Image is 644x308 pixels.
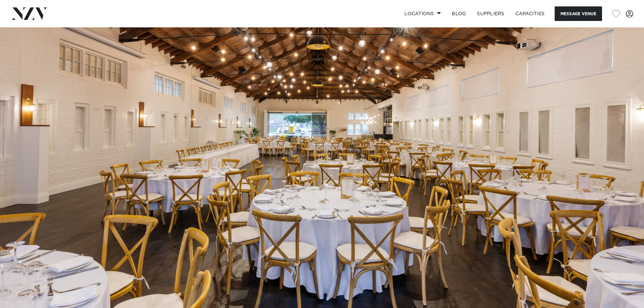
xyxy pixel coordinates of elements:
button: Message Venue [555,6,602,21]
a: SUPPLIERS [471,6,510,21]
a: Locations [399,6,446,21]
a: Capacities [510,6,550,21]
a: BLOG [446,6,471,21]
img: nzv-logo.png [11,7,48,20]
